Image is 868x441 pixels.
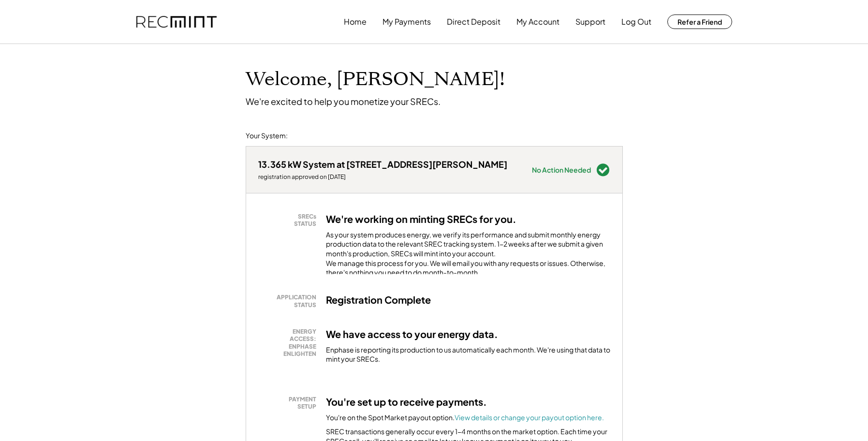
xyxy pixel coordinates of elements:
img: recmint-logotype%403x.png [136,16,217,28]
div: No Action Needed [532,166,591,173]
h3: We have access to your energy data. [326,328,498,340]
h1: Welcome, [PERSON_NAME]! [246,68,505,91]
div: registration approved on [DATE] [258,173,507,181]
div: APPLICATION STATUS [263,294,316,309]
button: Log Out [621,12,651,31]
h3: Registration Complete [326,294,431,306]
div: SRECs STATUS [263,213,316,228]
button: Support [575,12,605,31]
a: View details or change your payout option here. [455,413,604,422]
h3: You're set up to receive payments. [326,396,487,408]
button: Refer a Friend [667,15,732,29]
div: PAYMENT SETUP [263,396,316,411]
button: My Account [516,12,559,31]
div: You're on the Spot Market payout option. [326,413,604,423]
div: Your System: [246,131,288,141]
div: Enphase is reporting its production to us automatically each month. We're using that data to mint... [326,345,610,364]
div: We're excited to help you monetize your SRECs. [246,96,441,107]
h3: We're working on minting SRECs for you. [326,213,516,225]
div: ENERGY ACCESS: ENPHASE ENLIGHTEN [263,328,316,358]
div: 13.365 kW System at [STREET_ADDRESS][PERSON_NAME] [258,159,507,170]
button: Direct Deposit [447,12,500,31]
button: My Payments [383,12,431,31]
div: As your system produces energy, we verify its performance and submit monthly energy production da... [326,230,610,282]
button: Home [344,12,367,31]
